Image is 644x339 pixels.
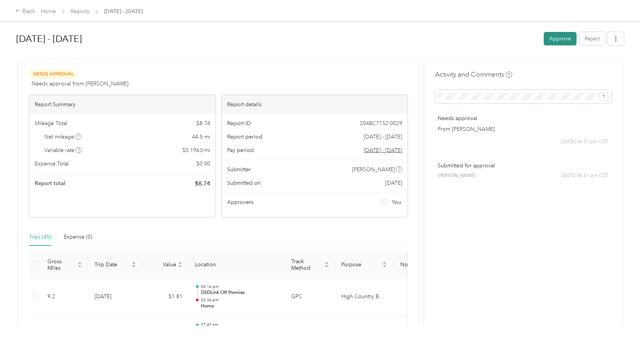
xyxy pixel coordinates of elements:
td: $1.81 [142,278,189,316]
span: 2048C7152-0029 [360,119,402,127]
iframe: Everlance-gr Chat Button Frame [601,296,644,339]
p: DSDLink Off Premise [201,289,279,296]
span: caret-down [78,264,82,269]
p: 07:40 am [201,322,279,327]
span: Submitter [227,165,251,174]
span: Submitted on [227,179,261,187]
span: Trip Date [94,261,130,268]
span: caret-up [131,261,136,265]
span: caret-down [382,264,387,269]
span: [PERSON_NAME] [438,172,475,179]
button: Reject [579,32,605,45]
th: Notes [393,252,422,278]
div: Back [15,7,35,16]
span: [DATE] 04:01 pm CDT [561,139,609,145]
span: Approvers [227,198,253,206]
span: Purpose [341,261,381,268]
span: $ 0.00 [196,160,210,168]
div: Report details [222,95,408,114]
p: Needs approval [438,114,609,122]
span: [DATE] 04:01 pm CDT [561,172,609,179]
div: Report Summary [29,95,216,114]
th: Track Method [285,252,335,278]
p: 03:14 pm [201,284,279,289]
h1: Aug 1 - 31, 2025 [16,30,538,48]
th: Value [142,252,189,278]
span: Report total [35,179,66,187]
span: caret-up [178,261,182,265]
div: Trips (45) [29,233,51,241]
a: Reports [71,8,89,15]
span: [PERSON_NAME] [352,165,395,174]
span: caret-up [324,261,329,265]
span: Track Method [291,258,323,271]
span: Report ID [227,119,251,127]
p: From [PERSON_NAME] [438,125,609,133]
td: High Country Beverage [335,278,393,316]
span: caret-down [131,264,136,269]
span: Needs approval from [PERSON_NAME] [32,80,128,88]
th: Trip Date [88,252,142,278]
button: Approve [544,32,577,45]
td: GPS [285,278,335,316]
span: [DATE] [385,179,402,187]
span: Mileage Total [35,119,67,127]
span: caret-up [78,261,82,265]
span: Gross Miles [47,258,76,271]
span: caret-down [324,264,329,269]
span: Value [148,261,176,268]
th: Purpose [335,252,393,278]
td: [DATE] [88,278,142,316]
span: You [392,198,401,206]
span: $ 0.1963 / mi [182,146,210,154]
span: Go to pay period [364,146,402,154]
span: $ 8.74 [196,119,210,127]
span: Variable rate [44,146,82,154]
span: Report period [227,133,262,141]
p: Submitted for approval [438,162,609,170]
span: caret-up [382,261,387,265]
span: $ 8.74 [195,179,210,188]
div: Expense (0) [64,233,92,241]
h4: Activity and Comments [435,70,512,79]
span: Net mileage [44,133,82,141]
span: Needs Approval [29,70,78,78]
td: 9.2 [41,278,88,316]
span: [DATE] - [DATE] [104,7,143,15]
p: Home [201,303,279,310]
th: Location [189,252,285,278]
p: 03:34 pm [201,297,279,303]
span: 44.5 mi [192,133,210,141]
span: [DATE] - [DATE] [364,133,402,141]
th: Gross Miles [41,252,88,278]
a: Home [41,8,56,15]
span: Expense Total [35,160,69,168]
span: caret-down [178,264,182,269]
span: Pay period [227,146,254,154]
